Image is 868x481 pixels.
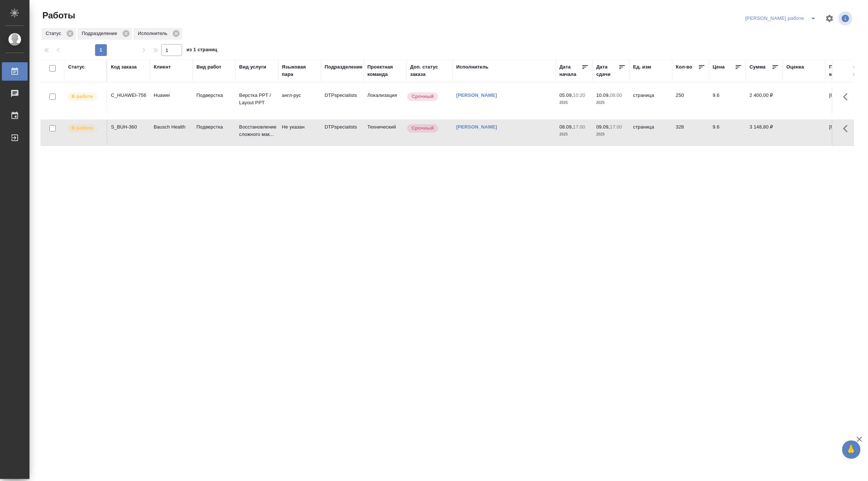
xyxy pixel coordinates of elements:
td: DTPspecialists [321,120,364,145]
span: 🙏 [845,442,858,457]
p: 08:00 [610,92,622,98]
div: Проектные менеджеры [829,63,865,78]
span: из 1 страниц [187,45,217,56]
p: 08.09, [560,124,573,130]
button: Здесь прячутся важные кнопки [839,120,857,137]
td: Технический [364,120,407,145]
td: 9.6 [709,120,746,145]
div: Статус [41,28,76,40]
td: страница [630,120,672,145]
div: Языковая пара [282,63,317,78]
td: 2 400,00 ₽ [746,88,783,114]
p: Подразделение [82,30,120,37]
p: 09.09, [596,124,610,130]
td: 9.6 [709,88,746,114]
p: Bausch Health [154,123,189,131]
p: 17:00 [573,124,585,130]
p: Верстка PPT / Layout PPT [239,92,275,106]
div: Клиент [154,63,171,71]
p: 2025 [596,131,626,138]
div: Оценка [787,63,804,71]
div: Исполнитель [133,28,182,40]
a: [PERSON_NAME] [456,92,497,98]
div: Исполнитель выполняет работу [66,92,103,102]
button: 🙏 [842,440,861,459]
p: 10:20 [573,92,585,98]
div: Дата сдачи [596,63,618,78]
p: Подверстка [196,92,232,99]
td: 250 [672,88,709,114]
div: Сумма [750,63,766,71]
a: [PERSON_NAME] [456,124,497,130]
span: Настроить таблицу [821,10,839,27]
div: Код заказа [111,63,137,71]
p: 2025 [596,99,626,106]
div: Статус [68,63,85,71]
div: Вид работ [196,63,222,71]
p: 05.09, [560,92,573,98]
p: В работе [72,93,93,100]
div: Исполнитель [456,63,489,71]
div: Доп. статус заказа [410,63,449,78]
p: Huawei [154,92,189,99]
p: 2025 [560,99,589,106]
div: Подразделение [77,28,132,40]
td: Локализация [364,88,407,114]
p: 10.09, [596,92,610,98]
p: Срочный [412,93,434,100]
div: Проектная команда [367,63,403,78]
td: 328 [672,120,709,145]
p: Исполнитель [138,30,170,37]
div: Подразделение [325,63,363,71]
p: В работе [72,124,93,132]
p: Срочный [412,124,434,132]
td: 3 148,80 ₽ [746,120,783,145]
td: DTPspecialists [321,88,364,114]
td: Не указан [278,120,321,145]
div: S_BUH-360 [111,123,146,131]
p: Статус [46,30,64,37]
button: Здесь прячутся важные кнопки [839,88,857,106]
p: Восстановление сложного мак... [239,123,275,138]
p: 17:00 [610,124,622,130]
div: Кол-во [676,63,693,71]
div: Исполнитель выполняет работу [66,123,103,133]
div: C_HUAWEI-756 [111,92,146,99]
p: Подверстка [196,123,232,131]
td: страница [630,88,672,114]
span: Работы [41,10,75,21]
td: англ-рус [278,88,321,114]
div: Дата начала [560,63,582,78]
div: Вид услуги [239,63,266,71]
div: Ед. изм [633,63,651,71]
div: split button [743,13,821,24]
span: Посмотреть информацию [839,11,854,25]
div: Цена [713,63,725,71]
p: 2025 [560,131,589,138]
